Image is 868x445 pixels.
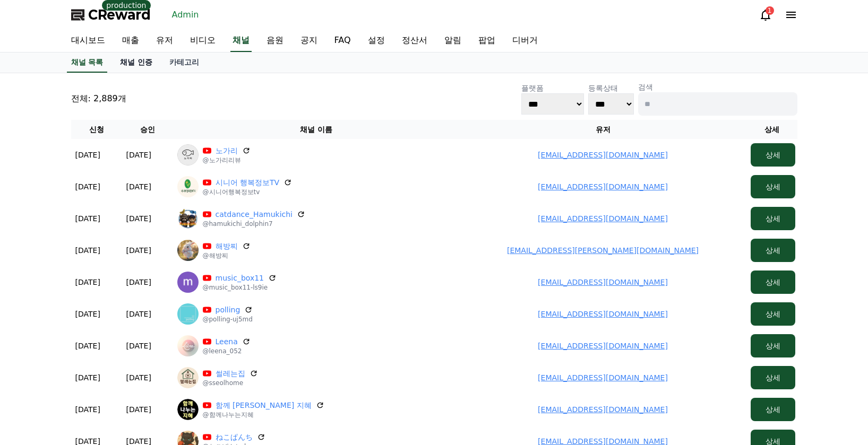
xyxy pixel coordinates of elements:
p: @시니어행복정보tv [203,188,293,196]
p: @hamukichi_dolphin7 [203,220,306,228]
th: 채널 이름 [173,120,460,139]
img: 해방찌 [177,240,199,261]
a: 상세 [751,151,795,159]
a: 알림 [436,30,470,52]
a: Admin [168,6,203,23]
a: CReward [71,6,151,23]
button: 상세 [751,175,795,198]
a: Settings [137,336,204,363]
a: ねこぱんち [216,432,253,442]
a: 상세 [751,342,795,350]
a: 디버거 [504,30,546,52]
p: [DATE] [126,181,151,192]
a: [EMAIL_ADDRESS][DOMAIN_NAME] [538,342,668,350]
a: Messages [70,336,137,363]
a: 대시보드 [63,30,114,52]
a: Home [3,336,70,363]
th: 신청 [71,120,122,139]
p: [DATE] [75,150,100,160]
a: 상세 [751,310,795,318]
button: 상세 [751,398,795,421]
a: 시니어 행복정보TV [216,177,280,188]
a: 정산서 [393,30,436,52]
p: [DATE] [75,404,100,415]
a: [EMAIL_ADDRESS][DOMAIN_NAME] [538,214,668,223]
a: 채널 목록 [67,53,108,73]
button: 상세 [751,271,795,294]
p: [DATE] [126,404,151,415]
button: 상세 [751,207,795,230]
p: @sseolhome [203,379,258,387]
a: 채널 인증 [111,53,161,73]
a: music_box11 [216,273,264,283]
img: Leena [177,335,199,356]
p: [DATE] [126,277,151,287]
th: 상세 [746,120,797,139]
a: 상세 [751,405,795,414]
img: music_box11 [177,272,199,293]
a: 매출 [114,30,148,52]
a: [EMAIL_ADDRESS][DOMAIN_NAME] [538,405,668,414]
a: 상세 [751,182,795,191]
a: [EMAIL_ADDRESS][PERSON_NAME][DOMAIN_NAME] [507,246,699,255]
a: Leena [216,336,238,347]
a: 함께 [PERSON_NAME] 지혜 [216,400,312,411]
p: @leena_052 [203,347,251,355]
a: 카테고리 [161,53,208,73]
p: 플랫폼 [521,83,584,93]
img: polling [177,303,199,325]
a: [EMAIL_ADDRESS][DOMAIN_NAME] [538,373,668,382]
img: 시니어 행복정보TV [177,176,199,197]
p: [DATE] [126,150,151,160]
a: 상세 [751,214,795,223]
a: [EMAIL_ADDRESS][DOMAIN_NAME] [538,278,668,286]
a: 상세 [751,246,795,255]
p: @함께나누는지혜 [203,411,324,419]
a: polling [216,304,240,315]
p: [DATE] [126,213,151,224]
a: [EMAIL_ADDRESS][DOMAIN_NAME] [538,182,668,191]
a: 노가리 [216,145,238,156]
img: catdance_Hamukichi [177,208,199,229]
span: CReward [88,6,151,23]
button: 상세 [751,334,795,357]
button: 상세 [751,143,795,167]
p: [DATE] [75,341,100,351]
p: [DATE] [126,341,151,351]
th: 승인 [122,120,173,139]
p: [DATE] [126,372,151,383]
a: 해방찌 [216,241,238,251]
p: [DATE] [126,245,151,256]
p: @polling-uj5md [203,315,253,324]
a: 1 [759,8,772,21]
span: Home [27,352,46,361]
a: 썰레는집 [216,368,245,379]
th: 유저 [460,120,746,139]
p: [DATE] [75,372,100,383]
p: @music_box11-ls9ie [203,283,277,292]
a: 유저 [148,30,182,52]
p: 등록상태 [588,83,634,93]
button: 상세 [751,366,795,389]
button: 상세 [751,302,795,326]
p: [DATE] [126,309,151,319]
p: @노가리리뷰 [203,156,251,164]
img: 노가리 [177,144,199,165]
a: 설정 [359,30,393,52]
a: 채널 [230,30,252,52]
span: Settings [157,352,183,361]
a: 팝업 [470,30,504,52]
button: 상세 [751,239,795,262]
p: [DATE] [75,181,100,192]
a: 상세 [751,278,795,286]
p: [DATE] [75,309,100,319]
a: 음원 [258,30,292,52]
img: 함께 나누는 지혜 [177,399,199,420]
a: 공지 [292,30,326,52]
a: catdance_Hamukichi [216,209,293,220]
p: 검색 [638,82,797,92]
a: [EMAIL_ADDRESS][DOMAIN_NAME] [538,151,668,159]
p: @해방찌 [203,251,251,260]
p: [DATE] [75,245,100,256]
p: [DATE] [75,277,100,287]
